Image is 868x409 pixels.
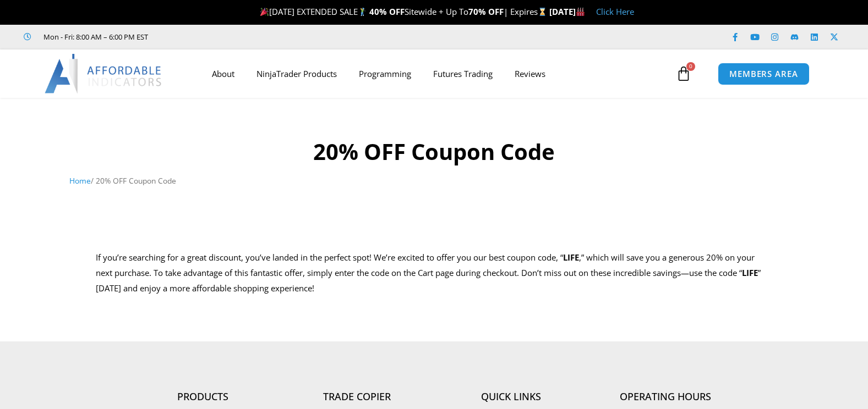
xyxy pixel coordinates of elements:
[260,8,269,16] img: 🎉
[280,391,434,403] h4: Trade Copier
[245,61,348,86] a: NinjaTrader Products
[538,8,547,16] img: ⌛
[69,175,91,186] a: Home
[729,70,798,78] span: MEMBERS AREA
[504,61,556,86] a: Reviews
[686,62,695,71] span: 0
[742,267,758,278] strong: LIFE
[69,136,799,167] h1: 20% OFF Coupon Code
[258,6,549,17] span: [DATE] EXTENDED SALE Sitewide + Up To | Expires
[434,391,588,403] h4: Quick Links
[201,61,245,86] a: About
[45,54,163,93] img: LogoAI | Affordable Indicators – NinjaTrader
[126,391,280,403] h4: Products
[422,61,504,86] a: Futures Trading
[576,8,585,16] img: 🏭
[588,391,743,403] h4: Operating Hours
[41,30,148,43] span: Mon - Fri: 8:00 AM – 6:00 PM EST
[348,61,422,86] a: Programming
[163,31,329,42] iframe: Customer reviews powered by Trustpilot
[358,8,367,16] img: 🏌️‍♂️
[369,6,405,17] strong: 40% OFF
[659,58,708,90] a: 0
[201,61,673,86] nav: Menu
[468,6,504,17] strong: 70% OFF
[549,6,585,17] strong: [DATE]
[69,174,799,188] nav: Breadcrumb
[718,63,810,85] a: MEMBERS AREA
[563,252,579,263] strong: LIFE
[96,250,773,296] p: If you’re searching for a great discount, you’ve landed in the perfect spot! We’re excited to off...
[596,6,634,17] a: Click Here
